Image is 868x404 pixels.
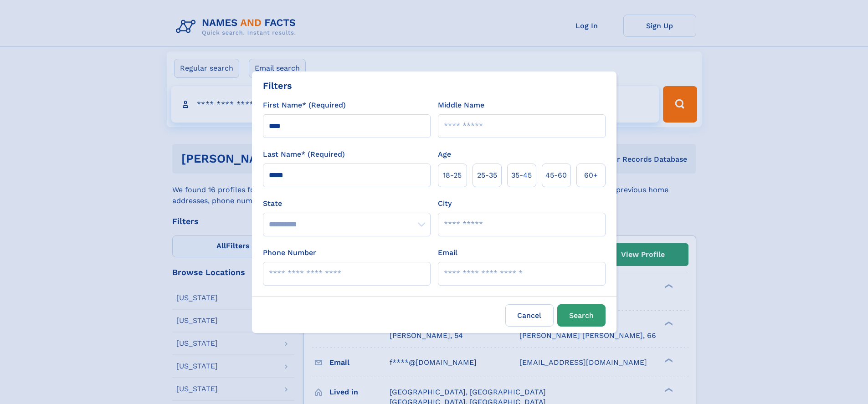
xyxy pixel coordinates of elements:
label: First Name* (Required) [263,100,346,111]
label: Email [438,247,457,258]
button: Search [557,304,606,327]
label: Last Name* (Required) [263,149,345,160]
span: 45‑60 [545,170,567,181]
span: 60+ [584,170,598,181]
label: Middle Name [438,100,484,111]
label: Cancel [505,304,554,327]
label: Phone Number [263,247,316,258]
div: Filters [263,79,292,92]
span: 18‑25 [443,170,462,181]
span: 25‑35 [477,170,497,181]
span: 35‑45 [511,170,532,181]
label: City [438,198,452,209]
label: State [263,198,431,209]
label: Age [438,149,451,160]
